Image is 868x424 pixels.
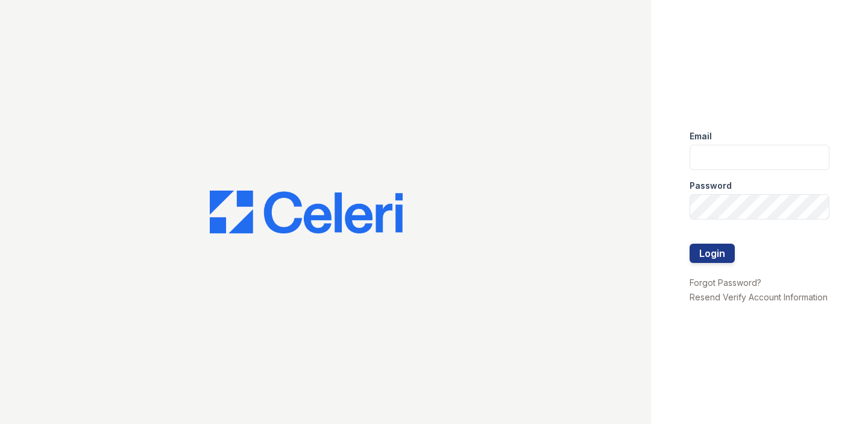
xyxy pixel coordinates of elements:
label: Password [690,180,732,192]
label: Email [690,130,712,142]
img: CE_Logo_Blue-a8612792a0a2168367f1c8372b55b34899dd931a85d93a1a3d3e32e68fde9ad4.png [210,191,403,234]
button: Login [690,244,735,263]
a: Resend Verify Account Information [690,292,828,302]
a: Forgot Password? [690,277,761,288]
